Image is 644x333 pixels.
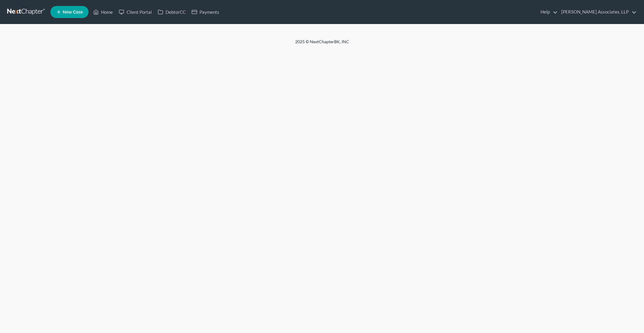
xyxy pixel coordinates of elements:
[151,39,493,50] div: 2025 © NextChapterBK, INC
[155,7,189,17] a: DebtorCC
[189,7,222,17] a: Payments
[538,7,558,17] a: Help
[50,6,88,18] new-legal-case-button: New Case
[116,7,155,17] a: Client Portal
[558,7,637,17] a: [PERSON_NAME] Associates, LLP
[90,7,116,17] a: Home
